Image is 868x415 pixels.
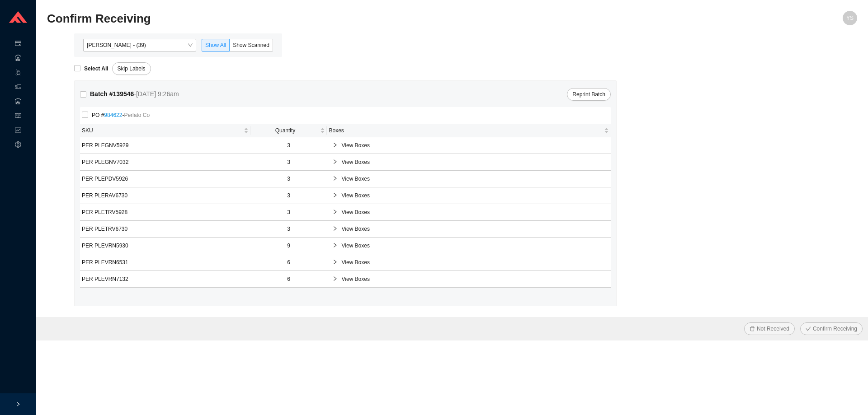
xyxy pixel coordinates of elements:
button: Reprint Batch [567,88,611,101]
span: Reprint Batch [572,90,605,99]
div: View Boxes [329,204,609,220]
strong: Select All [84,65,108,72]
span: right [332,226,338,231]
span: right [332,209,338,214]
span: View Boxes [341,275,605,284]
td: PER PLETRV6730 [80,221,250,238]
span: Boxes [329,126,602,135]
span: right [332,142,338,148]
span: - [DATE] 9:26am [134,90,179,98]
span: Show Scanned [233,42,269,48]
td: PER PLEVRN7132 [80,271,250,288]
div: View Boxes [329,271,609,287]
td: 9 [250,238,327,254]
span: credit-card [15,37,21,51]
td: 3 [250,187,327,204]
td: PER PLEVRN5930 [80,238,250,254]
span: right [15,401,21,407]
strong: Batch # 139546 [90,90,134,98]
td: PER PLEGNV7032 [80,154,250,171]
span: View Boxes [341,224,605,233]
span: right [332,159,338,164]
span: Skip Labels [118,64,146,73]
td: 6 [250,254,327,271]
span: Yossi Siff - (39) [87,39,193,51]
button: Skip Labels [112,62,151,75]
span: right [332,176,338,181]
span: PO # - [88,111,153,120]
span: right [332,242,338,248]
div: View Boxes [329,238,609,254]
span: right [332,192,338,198]
span: Quantity [252,126,319,135]
span: right [332,276,338,281]
td: PER PLETRV5928 [80,204,250,221]
div: View Boxes [329,221,609,237]
span: SKU [82,126,242,135]
td: 3 [250,154,327,171]
span: View Boxes [341,141,605,150]
span: YS [846,11,854,25]
span: Perlato Co [124,112,150,118]
span: View Boxes [341,174,605,183]
span: setting [15,138,21,153]
h2: Confirm Receiving [47,11,655,27]
span: View Boxes [341,158,605,167]
td: PER PLEPDV5926 [80,171,250,187]
span: View Boxes [341,208,605,217]
td: 3 [250,171,327,187]
span: View Boxes [341,191,605,200]
div: View Boxes [329,154,609,170]
th: SKU sortable [80,124,250,137]
td: 3 [250,137,327,154]
td: PER PLEGNV5929 [80,137,250,154]
td: 3 [250,221,327,238]
span: read [15,109,21,124]
span: fund [15,124,21,138]
th: Boxes sortable [327,124,611,137]
span: View Boxes [341,241,605,250]
td: 3 [250,204,327,221]
span: Show All [205,42,226,48]
div: View Boxes [329,171,609,187]
div: View Boxes [329,187,609,204]
span: View Boxes [341,258,605,267]
td: 6 [250,271,327,288]
td: PER PLERAV6730 [80,187,250,204]
td: PER PLEVRN6531 [80,254,250,271]
a: 984622 [104,112,122,118]
div: View Boxes [329,137,609,154]
span: right [332,259,338,265]
th: Quantity sortable [250,124,327,137]
button: checkConfirm Receiving [800,322,863,335]
div: View Boxes [329,254,609,270]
